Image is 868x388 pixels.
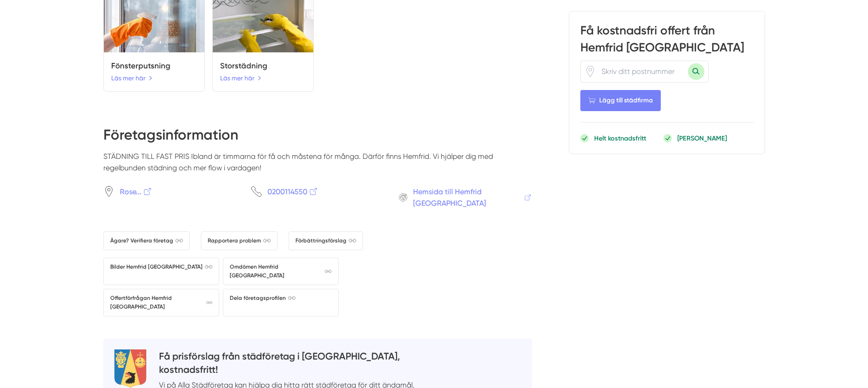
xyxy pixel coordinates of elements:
input: Skriv ditt postnummer [596,61,688,82]
h5: Fönsterputsning [111,60,197,72]
a: Dela företagsprofilen [223,289,339,316]
span: Förbättringsförslag [295,236,356,245]
a: Förbättringsförslag [289,231,363,250]
a: Omdömen Hemfrid [GEOGRAPHIC_DATA] [223,258,339,285]
h5: Storstädning [220,60,306,72]
a: Bilder Hemfrid [GEOGRAPHIC_DATA] [103,258,219,285]
svg: Pin / Karta [584,66,596,77]
a: Ägare? Verifiera företag [103,231,190,250]
span: Rose... [120,186,153,197]
: Lägg till städfirma [580,90,661,111]
a: Offertförfrågan Hemfrid [GEOGRAPHIC_DATA] [103,289,219,316]
span: Offertförfrågan Hemfrid [GEOGRAPHIC_DATA] [110,294,212,311]
a: Rose... [103,186,237,197]
h3: Få kostnadsfri offert från Hemfrid [GEOGRAPHIC_DATA] [580,22,754,60]
span: Bilder Hemfrid [GEOGRAPHIC_DATA] [110,263,212,271]
svg: Pin / Karta [103,186,114,197]
a: Läs mer här [111,73,153,83]
a: Hemsida till Hemfrid [GEOGRAPHIC_DATA] [399,186,532,209]
span: Klicka för att använda din position. [584,66,596,77]
p: STÄDNING TILL FAST PRIS Ibland är timmarna för få och måstena för många. Därför finns Hemfrid. Vi... [103,151,532,181]
h4: Få prisförslag från städföretag i [GEOGRAPHIC_DATA], kostnadsfritt! [159,349,414,379]
span: Rapportera problem [208,236,271,245]
p: Helt kostnadsfritt [594,134,646,143]
span: Ägare? Verifiera företag [110,236,183,245]
svg: Telefon [251,186,262,197]
a: Läs mer här [220,73,261,83]
a: Rapportera problem [201,231,278,250]
span: Omdömen Hemfrid [GEOGRAPHIC_DATA] [230,263,332,280]
span: Dela företagsprofilen [230,294,295,303]
button: Sök med postnummer [688,63,704,80]
span: Hemsida till Hemfrid [GEOGRAPHIC_DATA] [413,186,532,209]
a: 0200114550 [251,186,384,197]
p: [PERSON_NAME] [677,134,727,143]
h2: Företagsinformation [103,125,532,151]
span: 0200114550 [267,186,318,197]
